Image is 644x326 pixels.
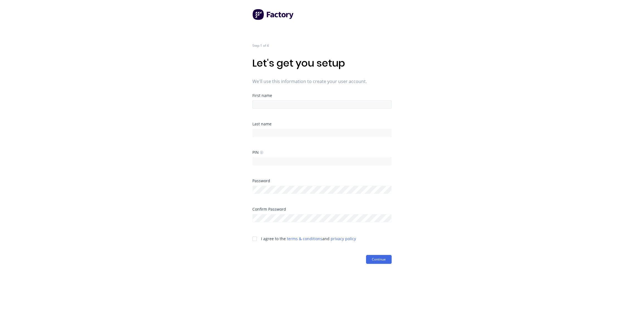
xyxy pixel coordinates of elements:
[261,236,356,241] span: I agree to the and
[252,179,392,183] div: Password
[252,94,392,98] div: First name
[252,207,392,211] div: Confirm Password
[331,236,356,241] a: privacy policy
[252,9,294,20] img: Factory
[252,122,392,126] div: Last name
[287,236,322,241] a: terms & conditions
[252,78,392,85] span: We'll use this information to create your user account.
[252,57,392,69] h1: Let's get you setup
[252,43,269,48] span: Step 1 of 4
[366,255,392,264] button: Continue
[252,150,264,155] div: PIN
